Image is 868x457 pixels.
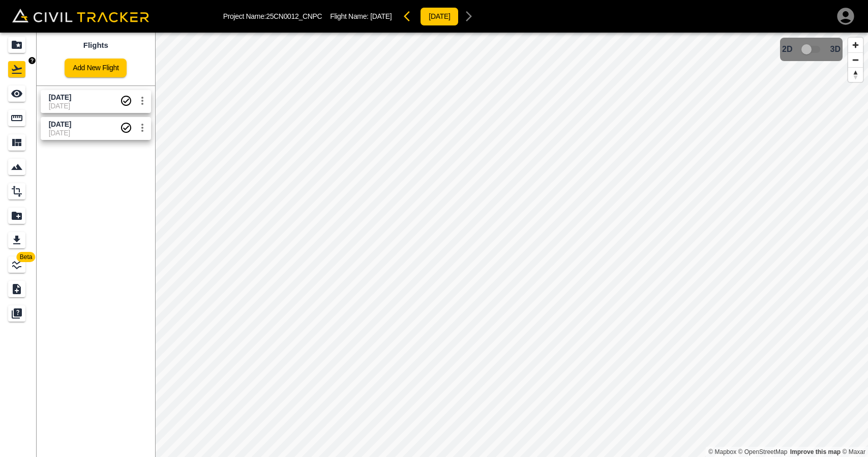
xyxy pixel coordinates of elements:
[848,67,863,82] button: Reset bearing to north
[330,12,392,20] p: Flight Name:
[223,12,322,20] p: Project Name: 25CN0012_CNPC
[12,9,149,23] img: Civil Tracker
[155,33,868,457] canvas: Map
[370,12,392,20] span: [DATE]
[782,45,792,54] span: 2D
[420,7,459,26] button: [DATE]
[830,45,841,54] span: 3D
[738,448,788,455] a: OpenStreetMap
[848,38,863,52] button: Zoom in
[790,448,841,455] a: Map feedback
[848,52,863,67] button: Zoom out
[797,40,826,59] span: 3D model not uploaded yet
[842,448,865,455] a: Maxar
[708,448,736,455] a: Mapbox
